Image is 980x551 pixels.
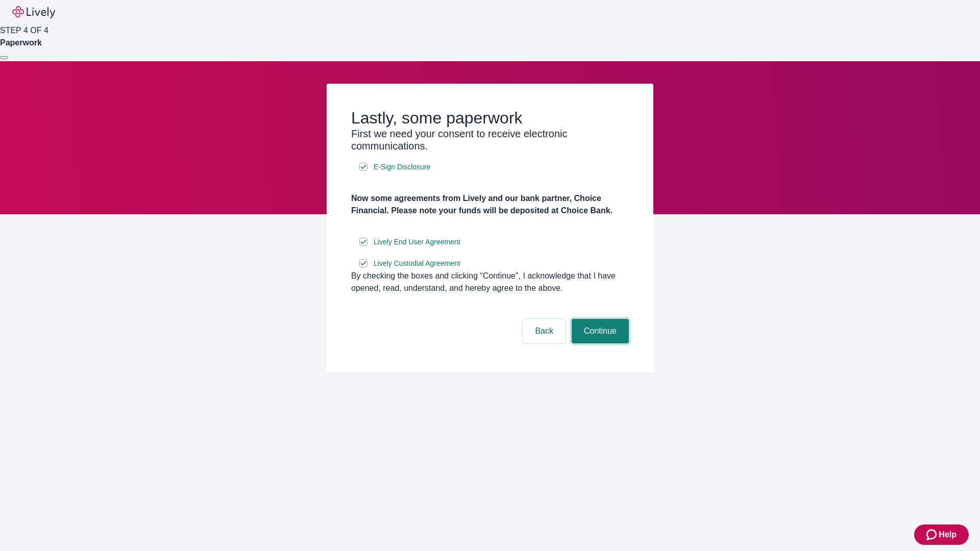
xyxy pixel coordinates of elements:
img: Lively [12,6,55,18]
a: e-sign disclosure document [372,236,462,248]
button: Zendesk support iconHelp [914,524,969,545]
span: Lively Custodial Agreement [374,258,460,269]
button: Continue [572,319,629,343]
h3: First we need your consent to receive electronic communications. [351,128,629,152]
span: Help [939,529,957,541]
span: E-Sign Disclosure [374,162,430,172]
button: Back [523,319,566,343]
a: e-sign disclosure document [372,257,462,270]
span: Lively End User Agreement [374,237,460,247]
div: By checking the boxes and clicking “Continue", I acknowledge that I have opened, read, understand... [351,270,629,294]
h2: Lastly, some paperwork [351,108,629,128]
svg: Zendesk support icon [926,529,939,541]
h4: Now some agreements from Lively and our bank partner, Choice Financial. Please note your funds wi... [351,192,629,217]
a: e-sign disclosure document [372,161,432,173]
